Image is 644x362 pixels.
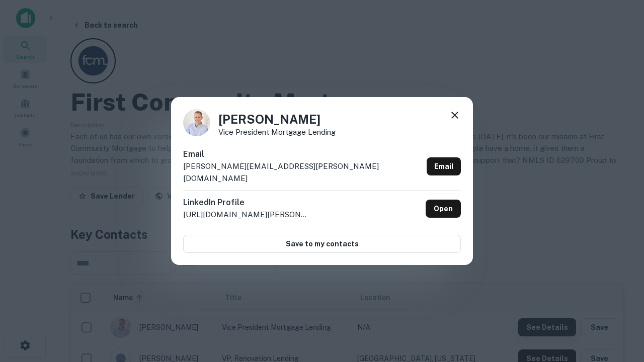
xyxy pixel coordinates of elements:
p: [PERSON_NAME][EMAIL_ADDRESS][PERSON_NAME][DOMAIN_NAME] [183,160,423,184]
h4: [PERSON_NAME] [218,110,336,128]
iframe: Chat Widget [594,282,644,330]
a: Open [426,200,461,218]
h6: Email [183,148,423,160]
p: [URL][DOMAIN_NAME][PERSON_NAME] [183,209,309,221]
img: 1520878720083 [183,109,210,136]
p: Vice President Mortgage Lending [218,128,336,136]
button: Save to my contacts [183,235,461,253]
h6: LinkedIn Profile [183,197,309,209]
a: Email [427,157,461,175]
